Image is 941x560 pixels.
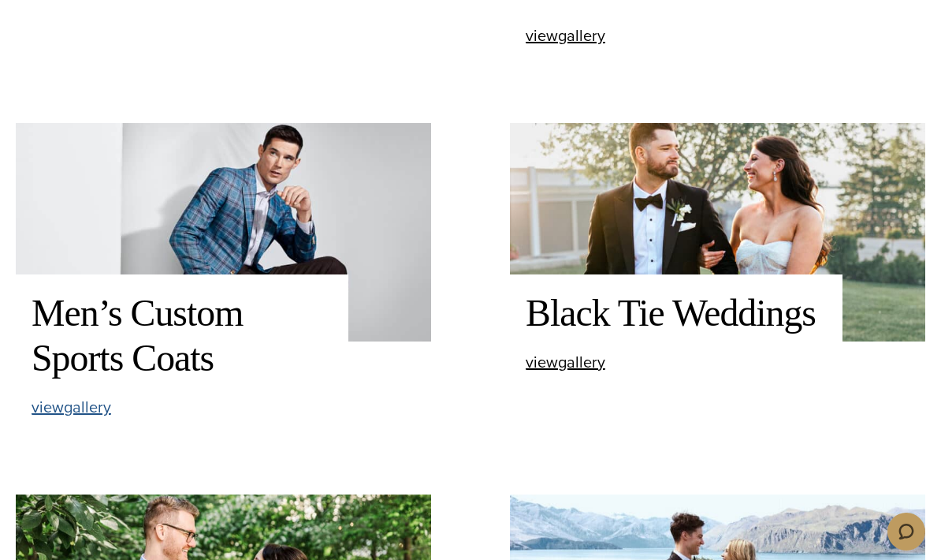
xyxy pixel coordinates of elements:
h2: Men’s Custom Sports Coats [32,290,333,381]
a: viewgallery [526,354,605,371]
span: view gallery [526,350,605,374]
iframe: Opens a widget where you can chat to one of our agents [887,513,925,552]
img: Client in blue bespoke Loro Piana sportscoat, white shirt. [16,123,431,342]
a: viewgallery [32,399,111,416]
img: Bride & groom outside. Bride wearing low cut wedding dress. Groom wearing wedding tuxedo by Zegna. [510,123,925,342]
h2: Black Tie Weddings [526,290,827,335]
span: view gallery [32,395,111,419]
span: view gallery [526,24,605,47]
a: viewgallery [526,28,605,44]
